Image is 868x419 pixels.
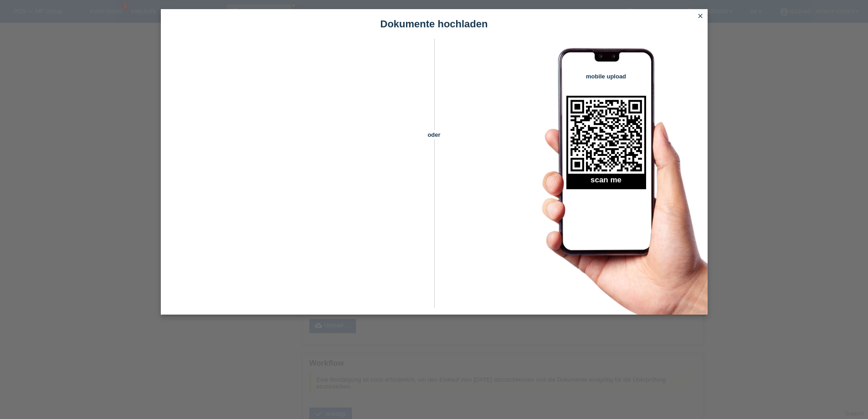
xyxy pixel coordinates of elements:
span: oder [418,130,450,140]
iframe: Upload [175,62,418,290]
h2: scan me [566,176,646,189]
a: close [694,11,706,22]
i: close [697,12,704,20]
h1: Dokumente hochladen [161,18,708,30]
h4: mobile upload [566,73,646,80]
